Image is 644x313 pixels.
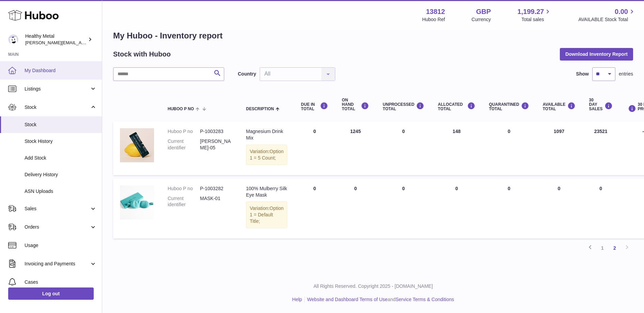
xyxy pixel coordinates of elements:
span: Orders [25,224,90,230]
dd: MASK-01 [200,195,232,208]
div: Currency [472,16,491,23]
a: Service Terms & Conditions [396,297,454,302]
span: My Dashboard [25,67,97,74]
h2: Stock with Huboo [113,50,171,59]
strong: 13812 [426,7,445,16]
td: 0 [431,179,482,238]
span: ASN Uploads [25,188,97,195]
a: 0.00 AVAILABLE Stock Total [578,7,636,23]
span: 0 [508,186,510,191]
td: 23521 [582,121,619,175]
td: 0 [294,121,335,175]
strong: GBP [476,7,491,16]
dt: Huboo P no [168,185,200,192]
span: 0.00 [615,7,628,16]
div: Healthy Metal [25,33,87,46]
a: Help [292,297,302,302]
label: Country [238,71,256,77]
dt: Current identifier [168,138,200,151]
button: Download Inventory Report [560,48,633,60]
span: Delivery History [25,171,97,178]
span: AVAILABLE Stock Total [578,16,636,23]
a: Website and Dashboard Terms of Use [307,297,387,302]
dt: Current identifier [168,195,200,208]
td: 0 [536,179,582,238]
div: AVAILABLE Total [543,102,576,111]
span: [PERSON_NAME][EMAIL_ADDRESS][DOMAIN_NAME] [25,40,137,45]
div: Huboo Ref [422,16,445,23]
dd: P-1003283 [200,128,232,135]
td: 0 [335,179,376,238]
span: Description [246,107,274,111]
span: Listings [25,86,90,92]
span: Usage [25,242,97,249]
span: entries [619,71,633,77]
div: UNPROCESSED Total [383,102,424,111]
h1: My Huboo - Inventory report [113,30,633,41]
div: Variation: [246,201,287,228]
span: Total sales [521,16,552,23]
img: jose@healthy-metal.com [8,34,18,45]
div: QUARANTINED Total [489,102,529,111]
span: Stock History [25,138,97,145]
span: Sales [25,205,90,212]
span: Huboo P no [168,107,194,111]
span: Invoicing and Payments [25,261,90,267]
td: 0 [376,179,431,238]
div: 100% Mulberry Silk Eye Mask [246,185,287,198]
div: 30 DAY SALES [589,98,613,112]
p: All Rights Reserved. Copyright 2025 - [DOMAIN_NAME] [108,283,639,290]
td: 1097 [536,121,582,175]
div: DUE IN TOTAL [301,102,328,111]
dt: Huboo P no [168,128,200,135]
td: 1245 [335,121,376,175]
span: 1,199.27 [518,7,544,16]
div: ALLOCATED Total [438,102,475,111]
label: Show [576,71,589,77]
a: 2 [609,242,621,254]
td: 148 [431,121,482,175]
div: Magnesium Drink Mix [246,128,287,141]
div: Variation: [246,145,287,165]
a: 1,199.27 Total sales [518,7,552,23]
dd: P-1003282 [200,185,232,192]
span: Option 1 = 5 Count; [250,149,283,161]
a: 1 [596,242,609,254]
span: Option 1 = Default Title; [250,205,283,224]
img: product image [120,128,154,162]
span: Stock [25,104,90,111]
span: Add Stock [25,155,97,161]
span: Cases [25,279,97,285]
div: ON HAND Total [342,98,369,112]
span: Stock [25,121,97,128]
td: 0 [376,121,431,175]
a: Log out [8,287,94,300]
li: and [305,296,454,303]
img: product image [120,185,154,219]
td: 0 [294,179,335,238]
dd: [PERSON_NAME]-05 [200,138,232,151]
td: 0 [582,179,619,238]
span: 0 [508,129,510,134]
